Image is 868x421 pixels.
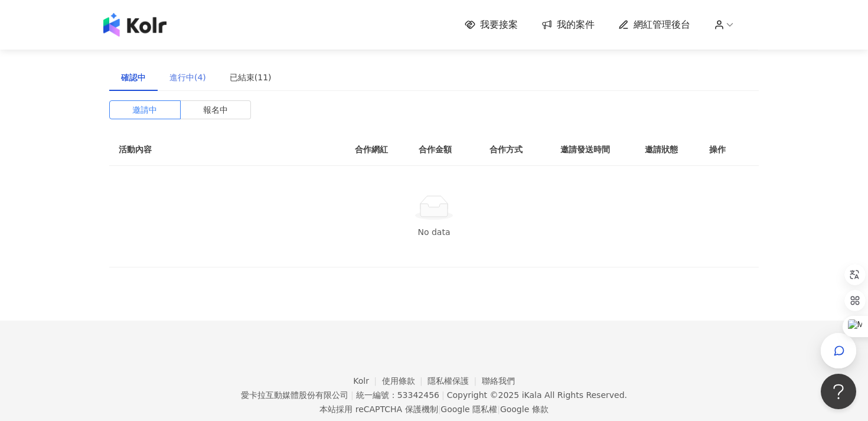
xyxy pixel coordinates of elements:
span: 邀請中 [132,101,157,119]
span: 我的案件 [557,18,595,31]
a: 我的案件 [541,18,595,31]
a: Kolr [353,376,381,386]
img: logo [103,13,167,37]
a: 網紅管理後台 [618,18,690,31]
div: 統一編號：53342456 [356,390,439,400]
a: 隱私權保護 [428,376,482,386]
div: 進行中(4) [169,71,206,84]
th: 邀請發送時間 [551,133,635,166]
span: | [497,404,500,414]
span: | [442,390,445,400]
a: 我要接案 [465,18,518,31]
iframe: Help Scout Beacon - Open [821,374,856,409]
th: 操作 [700,133,759,166]
span: 報名中 [203,101,228,119]
th: 活動內容 [109,133,345,166]
span: | [351,390,354,400]
span: | [438,404,441,414]
div: Copyright © 2025 All Rights Reserved. [447,390,627,400]
span: 本站採用 reCAPTCHA 保護機制 [319,402,548,416]
a: iKala [522,390,542,400]
a: 聯絡我們 [482,376,515,386]
div: 確認中 [121,71,146,84]
th: 合作方式 [480,133,551,166]
a: Google 條款 [500,404,549,414]
th: 邀請狀態 [635,133,700,166]
div: No data [123,226,745,239]
span: 網紅管理後台 [634,18,690,31]
div: 愛卡拉互動媒體股份有限公司 [241,390,348,400]
a: 使用條款 [382,376,428,386]
th: 合作金額 [409,133,480,166]
th: 合作網紅 [345,133,409,166]
span: 我要接案 [480,18,518,31]
a: Google 隱私權 [440,404,497,414]
div: 已結束(11) [230,71,272,84]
